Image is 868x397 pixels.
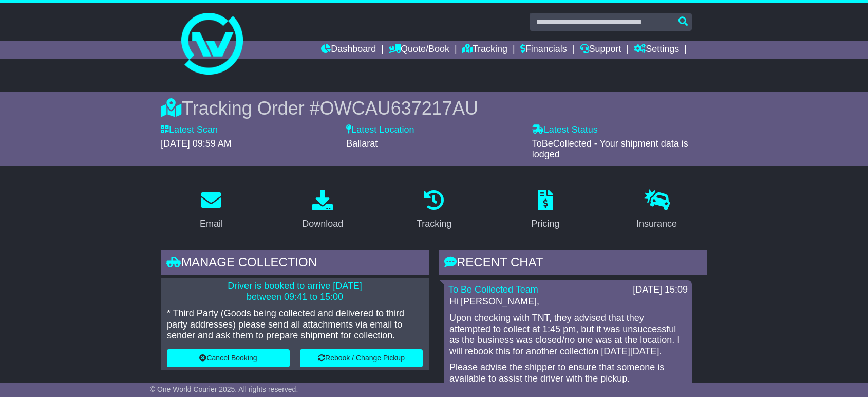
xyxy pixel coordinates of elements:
p: Upon checking with TNT, they advised that they attempted to collect at 1:45 pm, but it was unsucc... [449,313,687,357]
a: Tracking [410,186,458,234]
a: Pricing [524,186,566,234]
div: RECENT CHAT [439,250,707,278]
div: Tracking [417,217,451,231]
div: Tracking Order # [161,97,707,119]
a: Financials [520,41,567,59]
a: Settings [634,41,679,59]
label: Latest Location [346,124,414,136]
button: Rebook / Change Pickup [300,349,423,367]
p: Hi [PERSON_NAME], [449,296,687,308]
span: ToBeCollected - Your shipment data is lodged [532,138,688,160]
div: [DATE] 15:09 [633,284,688,296]
span: Ballarat [346,138,378,149]
a: To Be Collected Team [448,284,538,295]
span: © One World Courier 2025. All rights reserved. [150,385,298,393]
a: Email [193,186,230,234]
div: Email [200,217,223,231]
a: Support [580,41,621,59]
p: Driver is booked to arrive [DATE] between 09:41 to 15:00 [167,281,423,303]
p: Please advise the shipper to ensure that someone is available to assist the driver with the pickup. [449,362,687,384]
a: Tracking [462,41,507,59]
button: Cancel Booking [167,349,290,367]
a: Dashboard [321,41,376,59]
a: Download [295,186,350,234]
a: Quote/Book [389,41,449,59]
div: Download [302,217,343,231]
label: Latest Scan [161,124,218,136]
span: [DATE] 09:59 AM [161,138,232,149]
div: Pricing [531,217,559,231]
div: Insurance [636,217,677,231]
div: Manage collection [161,250,429,278]
label: Latest Status [532,124,598,136]
p: * Third Party (Goods being collected and delivered to third party addresses) please send all atta... [167,308,423,341]
a: Insurance [630,186,684,234]
span: OWCAU637217AU [320,98,478,119]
